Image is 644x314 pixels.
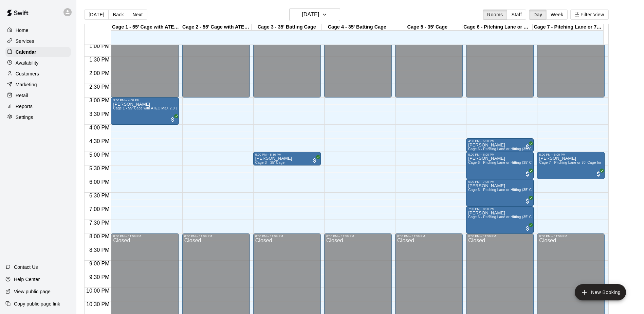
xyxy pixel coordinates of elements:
[111,24,181,31] div: Cage 1 - 55' Cage with ATEC M3X 2.0 Baseball Pitching Machine
[302,10,319,19] h6: [DATE]
[529,10,547,20] button: Day
[537,152,605,179] div: 5:00 PM – 6:00 PM: Justin Williamson
[5,112,71,122] a: Settings
[184,234,248,238] div: 8:00 PM – 11:59 PM
[533,24,603,31] div: Cage 7 - Pitching Lane or 70' Cage for live at-bats
[14,264,38,271] p: Contact Us
[524,171,531,177] span: All customers have paid
[468,180,532,184] div: 6:00 PM – 7:00 PM
[88,152,111,158] span: 5:00 PM
[524,143,531,150] span: All customers have paid
[5,36,71,46] a: Services
[88,193,111,198] span: 6:30 PM
[397,234,461,238] div: 8:00 PM – 11:59 PM
[255,161,285,164] span: Cage 3 - 35' Cage
[311,157,318,164] span: All customers have paid
[5,25,71,35] div: Home
[16,49,36,55] p: Calendar
[468,188,539,192] span: Cage 6 - Pitching Lane or Hitting (35' Cage)
[181,24,252,31] div: Cage 2 - 55' Cage with ATEC M3X 2.0 Baseball Pitching Machine
[16,27,29,34] p: Home
[5,90,71,101] a: Retail
[468,207,532,211] div: 7:00 PM – 8:00 PM
[88,261,111,266] span: 9:00 PM
[88,98,111,103] span: 3:00 PM
[289,8,340,21] button: [DATE]
[16,59,39,66] p: Availability
[14,276,40,283] p: Help Center
[84,10,109,20] button: [DATE]
[128,10,147,20] button: Next
[88,220,111,226] span: 7:30 PM
[468,234,532,238] div: 8:00 PM – 11:59 PM
[546,10,568,20] button: Week
[85,301,111,307] span: 10:30 PM
[16,38,34,45] p: Services
[88,138,111,144] span: 4:30 PM
[595,171,602,177] span: All customers have paid
[468,139,532,143] div: 4:30 PM – 5:00 PM
[466,206,534,233] div: 7:00 PM – 8:00 PM: Emma Zeimet
[88,206,111,212] span: 7:00 PM
[169,116,176,123] span: All customers have paid
[16,81,37,88] p: Marketing
[88,111,111,117] span: 3:30 PM
[575,284,626,300] button: add
[88,247,111,253] span: 8:30 PM
[468,215,539,219] span: Cage 6 - Pitching Lane or Hitting (35' Cage)
[539,161,620,164] span: Cage 7 - Pitching Lane or 70' Cage for live at-bats
[111,98,179,125] div: 3:00 PM – 4:00 PM: Stan King
[88,43,111,49] span: 1:00 PM
[468,153,532,156] div: 5:00 PM – 6:00 PM
[570,10,608,20] button: Filter View
[462,24,533,31] div: Cage 6 - Pitching Lane or Hitting (35' Cage)
[253,152,321,165] div: 5:00 PM – 5:30 PM: Noah Hill
[5,80,71,90] a: Marketing
[255,153,319,156] div: 5:00 PM – 5:30 PM
[466,152,534,179] div: 5:00 PM – 6:00 PM: Emma Zeimet
[88,57,111,63] span: 1:30 PM
[322,24,392,31] div: Cage 4 - 35' Batting Cage
[88,125,111,130] span: 4:00 PM
[5,58,71,68] a: Availability
[88,70,111,76] span: 2:00 PM
[252,24,322,31] div: Cage 3 - 35' Batting Cage
[507,10,526,20] button: Staff
[113,106,246,110] span: Cage 1 - 55' Cage with ATEC M3X 2.0 Baseball Pitching Machine with Auto Feeder
[539,153,603,156] div: 5:00 PM – 6:00 PM
[88,274,111,280] span: 9:30 PM
[326,234,390,238] div: 8:00 PM – 11:59 PM
[16,114,33,121] p: Settings
[16,103,33,110] p: Reports
[108,10,128,20] button: Back
[85,288,111,294] span: 10:00 PM
[16,92,28,99] p: Retail
[88,84,111,90] span: 2:30 PM
[5,47,71,57] a: Calendar
[468,147,539,151] span: Cage 6 - Pitching Lane or Hitting (35' Cage)
[468,161,539,164] span: Cage 6 - Pitching Lane or Hitting (35' Cage)
[483,10,507,20] button: Rooms
[5,69,71,79] a: Customers
[16,70,39,77] p: Customers
[5,101,71,111] div: Reports
[113,234,177,238] div: 8:00 PM – 11:59 PM
[466,179,534,206] div: 6:00 PM – 7:00 PM: Emma Zeimet
[88,233,111,239] span: 8:00 PM
[392,24,462,31] div: Cage 5 - 35' Cage
[14,288,51,295] p: View public page
[524,198,531,205] span: All customers have paid
[14,300,60,307] p: Copy public page link
[466,138,534,152] div: 4:30 PM – 5:00 PM: Noah Hill
[255,234,319,238] div: 8:00 PM – 11:59 PM
[113,99,177,102] div: 3:00 PM – 4:00 PM
[88,165,111,171] span: 5:30 PM
[539,234,603,238] div: 8:00 PM – 11:59 PM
